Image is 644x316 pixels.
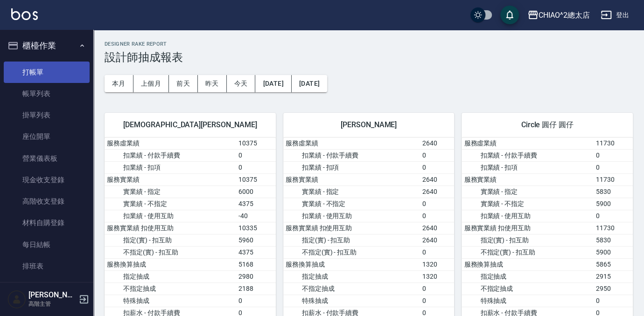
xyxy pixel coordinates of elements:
[105,270,236,282] td: 指定抽成
[420,258,455,270] td: 1320
[462,210,593,222] td: 扣業績 - 使用互助
[283,149,420,161] td: 扣業績 - 付款手續費
[105,51,633,64] h3: 設計師抽成報表
[594,234,633,246] td: 5830
[462,246,593,258] td: 不指定(實) - 扣互助
[11,8,38,20] img: Logo
[105,295,236,307] td: 特殊抽成
[4,255,90,277] a: 排班表
[4,277,90,298] a: 現場電腦打卡
[236,282,275,295] td: 2188
[594,137,633,150] td: 11730
[283,222,420,234] td: 服務實業績 扣使用互助
[4,83,90,104] a: 帳單列表
[236,185,275,198] td: 6000
[462,295,593,307] td: 特殊抽成
[500,6,519,24] button: save
[236,234,275,246] td: 5960
[116,120,265,130] span: [DEMOGRAPHIC_DATA][PERSON_NAME]
[236,173,275,185] td: 10375
[283,246,420,258] td: 不指定(實) - 扣互助
[420,185,455,198] td: 2640
[283,198,420,210] td: 實業績 - 不指定
[462,173,593,185] td: 服務實業績
[28,290,76,300] h5: [PERSON_NAME]
[594,270,633,282] td: 2915
[420,198,455,210] td: 0
[420,210,455,222] td: 0
[283,282,420,295] td: 不指定抽成
[236,222,275,234] td: 10335
[420,295,455,307] td: 0
[4,212,90,234] a: 材料自購登錄
[4,191,90,212] a: 高階收支登錄
[169,75,198,92] button: 前天
[4,126,90,147] a: 座位開單
[283,185,420,198] td: 實業績 - 指定
[594,246,633,258] td: 5900
[594,161,633,173] td: 0
[283,173,420,185] td: 服務實業績
[420,222,455,234] td: 2640
[4,234,90,255] a: 每日結帳
[462,185,593,198] td: 實業績 - 指定
[4,169,90,191] a: 現金收支登錄
[594,295,633,307] td: 0
[594,185,633,198] td: 5830
[198,75,227,92] button: 昨天
[4,62,90,83] a: 打帳單
[255,75,291,92] button: [DATE]
[28,300,76,308] p: 高階主管
[420,161,455,173] td: 0
[236,149,275,161] td: 0
[473,120,622,130] span: Circle 圓仔 圓仔
[597,7,633,24] button: 登出
[105,282,236,295] td: 不指定抽成
[594,198,633,210] td: 5900
[105,210,236,222] td: 扣業績 - 使用互助
[462,270,593,282] td: 指定抽成
[462,137,593,150] td: 服務虛業績
[4,104,90,126] a: 掛單列表
[105,149,236,161] td: 扣業績 - 付款手續費
[462,149,593,161] td: 扣業績 - 付款手續費
[105,75,133,92] button: 本月
[292,75,327,92] button: [DATE]
[283,210,420,222] td: 扣業績 - 使用互助
[539,9,590,21] div: CHIAO^2總太店
[420,282,455,295] td: 0
[283,161,420,173] td: 扣業績 - 扣項
[236,210,275,222] td: -40
[105,258,236,270] td: 服務換算抽成
[4,34,90,58] button: 櫃檯作業
[105,173,236,185] td: 服務實業績
[105,137,236,150] td: 服務虛業績
[105,234,236,246] td: 指定(實) - 扣互助
[594,222,633,234] td: 11730
[236,161,275,173] td: 0
[462,198,593,210] td: 實業績 - 不指定
[105,41,633,47] h2: Designer Rake Report
[227,75,256,92] button: 今天
[594,149,633,161] td: 0
[420,246,455,258] td: 0
[105,246,236,258] td: 不指定(實) - 扣互助
[420,173,455,185] td: 2640
[236,198,275,210] td: 4375
[4,148,90,169] a: 營業儀表板
[524,6,594,25] button: CHIAO^2總太店
[462,282,593,295] td: 不指定抽成
[594,210,633,222] td: 0
[236,295,275,307] td: 0
[594,258,633,270] td: 5865
[420,270,455,282] td: 1320
[420,137,455,150] td: 2640
[236,137,275,150] td: 10375
[283,270,420,282] td: 指定抽成
[594,173,633,185] td: 11730
[236,246,275,258] td: 4375
[283,258,420,270] td: 服務換算抽成
[105,222,236,234] td: 服務實業績 扣使用互助
[294,120,443,130] span: [PERSON_NAME]
[7,290,26,309] img: Person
